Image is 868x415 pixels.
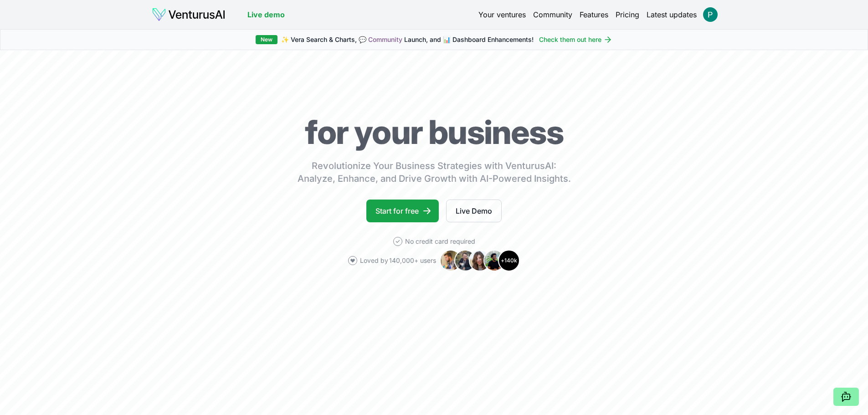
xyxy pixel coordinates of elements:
[454,250,476,272] img: Avatar 2
[446,200,502,222] a: Live Demo
[703,7,718,22] img: ACg8ocKfFIZJEZl04gMsMaozmyc9yUBwJSR0uoD_V9UKtLzl43yCXg=s96-c
[647,9,697,20] a: Latest updates
[539,35,612,44] a: Check them out here
[368,36,402,43] a: Community
[440,250,462,272] img: Avatar 1
[247,9,285,20] a: Live demo
[616,9,639,20] a: Pricing
[152,7,226,22] img: logo
[469,250,491,272] img: Avatar 3
[256,35,277,44] div: New
[580,9,608,20] a: Features
[483,250,505,272] img: Avatar 4
[281,35,534,44] span: ✨ Vera Search & Charts, 💬 Launch, and 📊 Dashboard Enhancements!
[366,200,439,222] a: Start for free
[478,9,526,20] a: Your ventures
[533,9,572,20] a: Community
